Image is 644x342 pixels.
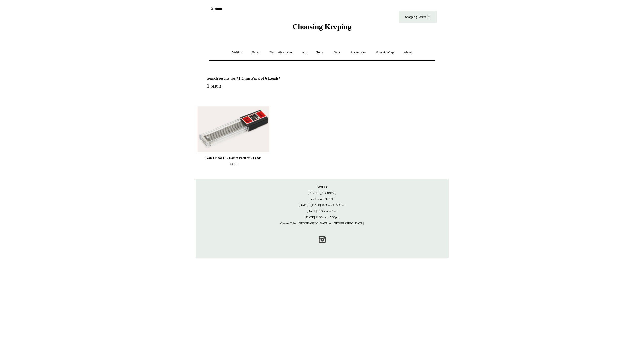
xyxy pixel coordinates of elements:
[198,155,269,176] a: Koh-I-Noor HB 1.3mm Pack of 6 Leads £4.00
[207,76,328,81] h1: Search results for:
[227,46,247,59] a: Writing
[317,234,328,245] a: Instagram
[371,46,398,59] a: Gifts & Wrap
[292,22,351,31] span: Choosing Keeping
[399,46,417,59] a: About
[298,46,311,59] a: Art
[198,106,269,152] a: Koh-I-Noor HB 1.3mm Pack of 6 Leads Koh-I-Noor HB 1.3mm Pack of 6 Leads
[199,155,268,161] div: Koh-I-Noor HB 1.3mm Pack of 6 Leads
[265,46,297,59] a: Decorative paper
[317,185,327,189] strong: Visit us
[236,76,281,80] strong: *1.3mm Pack of 6 Leads*
[329,46,345,59] a: Desk
[312,46,328,59] a: Tools
[207,83,328,89] h5: 1 result
[230,162,237,166] span: £4.00
[346,46,370,59] a: Accessories
[292,26,351,30] a: Choosing Keeping
[247,46,264,59] a: Paper
[198,106,269,152] img: Koh-I-Noor HB 1.3mm Pack of 6 Leads
[399,11,437,23] a: Shopping Basket (2)
[201,184,444,226] p: [STREET_ADDRESS] London WC2H 9NS [DATE] - [DATE] 10:30am to 5:30pm [DATE] 10.30am to 6pm [DATE] 1...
